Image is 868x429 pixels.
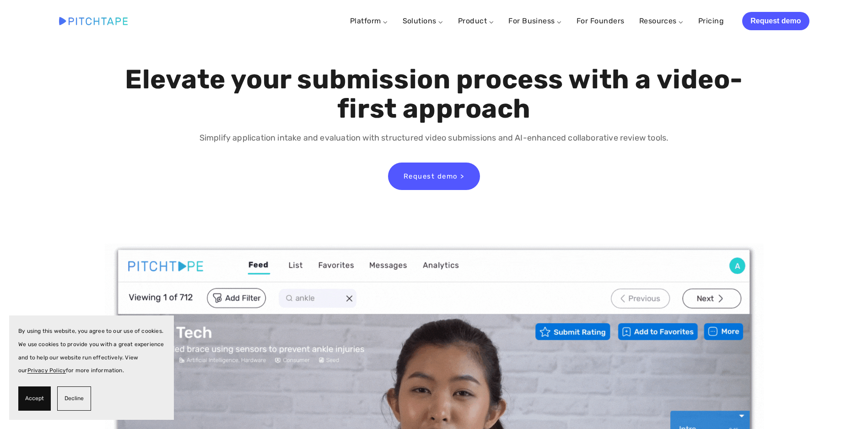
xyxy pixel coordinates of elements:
[25,392,44,405] span: Accept
[350,16,388,25] a: Platform ⌵
[458,16,494,25] a: Product ⌵
[577,13,625,29] a: For Founders
[403,16,443,25] a: Solutions ⌵
[639,16,684,25] a: Resources ⌵
[388,163,480,190] a: Request demo >
[18,325,165,377] p: By using this website, you agree to our use of cookies. We use cookies to provide you with a grea...
[698,13,724,29] a: Pricing
[27,367,66,374] a: Privacy Policy
[123,131,745,145] p: Simplify application intake and evaluation with structured video submissions and AI-enhanced coll...
[508,16,562,25] a: For Business ⌵
[123,65,745,124] h1: Elevate your submission process with a video-first approach
[18,386,51,411] button: Accept
[742,12,809,30] a: Request demo
[822,385,868,429] iframe: Chat Widget
[65,392,84,405] span: Decline
[59,17,128,25] img: Pitchtape | Video Submission Management Software
[57,386,91,411] button: Decline
[9,315,174,420] section: Cookie banner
